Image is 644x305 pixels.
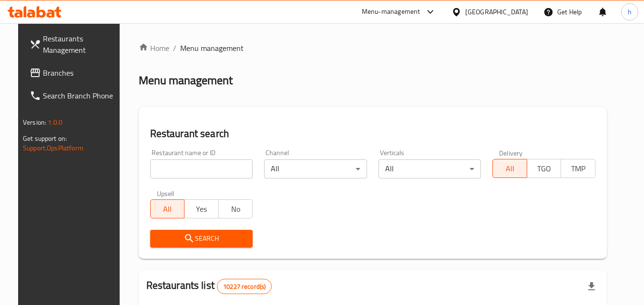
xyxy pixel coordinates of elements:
[217,279,272,294] div: Total records count
[43,33,118,56] span: Restaurants Management
[531,162,558,176] span: TGO
[22,84,126,107] a: Search Branch Phone
[184,199,219,218] button: Yes
[378,159,481,178] div: All
[43,67,118,79] span: Branches
[150,127,595,141] h2: Restaurant search
[154,202,181,216] span: All
[157,190,174,197] label: Upsell
[23,132,67,145] span: Get support on:
[180,42,244,54] span: Menu management
[565,162,592,176] span: TMP
[139,42,607,54] nav: breadcrumb
[527,159,562,178] button: TGO
[217,282,271,291] span: 10227 record(s)
[173,42,176,54] li: /
[580,275,603,298] div: Export file
[465,7,528,17] div: [GEOGRAPHIC_DATA]
[497,162,523,176] span: All
[499,149,523,156] label: Delivery
[264,159,367,178] div: All
[362,6,420,18] div: Menu-management
[22,61,126,84] a: Branches
[218,199,253,218] button: No
[561,159,595,178] button: TMP
[628,7,632,17] span: h
[150,199,185,218] button: All
[23,142,83,154] a: Support.OpsPlatform
[139,42,169,54] a: Home
[48,116,62,128] span: 1.0.0
[23,116,46,128] span: Version:
[150,230,253,247] button: Search
[22,27,126,61] a: Restaurants Management
[146,278,272,294] h2: Restaurants list
[223,202,249,216] span: No
[188,202,215,216] span: Yes
[43,90,118,101] span: Search Branch Phone
[158,233,245,245] span: Search
[139,73,233,88] h2: Menu management
[492,159,527,178] button: All
[150,159,253,178] input: Search for restaurant name or ID..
